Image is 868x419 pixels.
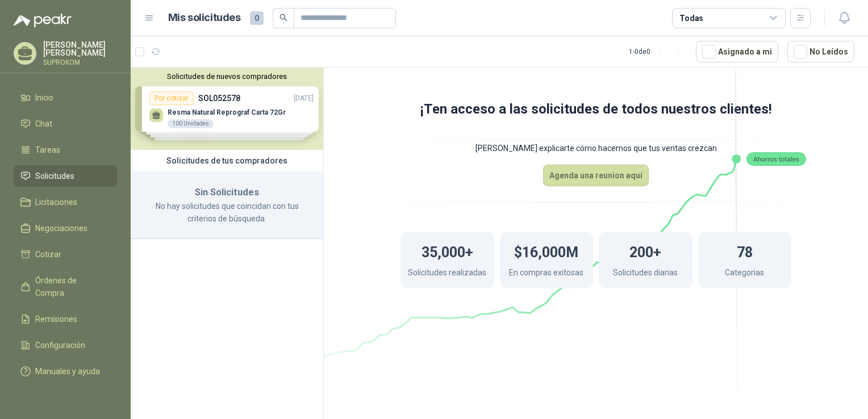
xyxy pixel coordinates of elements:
[14,244,117,265] a: Cotizar
[14,191,117,213] a: Licitaciones
[35,248,61,261] span: Cotizar
[14,139,117,161] a: Tareas
[14,334,117,356] a: Configuración
[14,165,117,187] a: Solicitudes
[131,68,323,150] div: Solicitudes de nuevos compradoresPor cotizarSOL052578[DATE] Resma Natural Reprograf Carta 72Gr100...
[279,14,287,22] span: search
[35,222,87,234] span: Negociaciones
[725,266,764,282] p: Categorias
[629,43,687,61] div: 1 - 0 de 0
[168,10,241,26] h1: Mis solicitudes
[144,185,310,200] h3: Sin Solicitudes
[14,270,117,304] a: Órdenes de Compra
[679,12,703,24] div: Todas
[737,238,753,263] h1: 78
[509,266,583,282] p: En compras exitosas
[422,238,473,263] h1: 35,000+
[613,266,678,282] p: Solicitudes diarias
[35,313,77,325] span: Remisiones
[43,41,117,57] p: [PERSON_NAME] [PERSON_NAME]
[14,87,117,108] a: Inicio
[35,144,60,156] span: Tareas
[543,165,649,186] button: Agenda una reunion aquí
[35,91,53,104] span: Inicio
[787,41,854,62] button: No Leídos
[35,365,100,378] span: Manuales y ayuda
[14,113,117,135] a: Chat
[14,14,72,27] img: Logo peakr
[35,196,77,208] span: Licitaciones
[35,339,85,351] span: Configuración
[14,217,117,239] a: Negociaciones
[250,11,264,25] span: 0
[43,59,117,66] p: SUPROKOM
[14,361,117,382] a: Manuales y ayuda
[135,72,319,81] button: Solicitudes de nuevos compradores
[408,266,486,282] p: Solicitudes realizadas
[514,238,578,263] h1: $16,000M
[35,274,106,299] span: Órdenes de Compra
[14,308,117,330] a: Remisiones
[144,200,310,225] p: No hay solicitudes que coincidan con tus criterios de búsqueda.
[35,118,52,130] span: Chat
[35,170,74,182] span: Solicitudes
[629,238,661,263] h1: 200+
[696,41,778,62] button: Asignado a mi
[131,150,323,171] div: Solicitudes de tus compradores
